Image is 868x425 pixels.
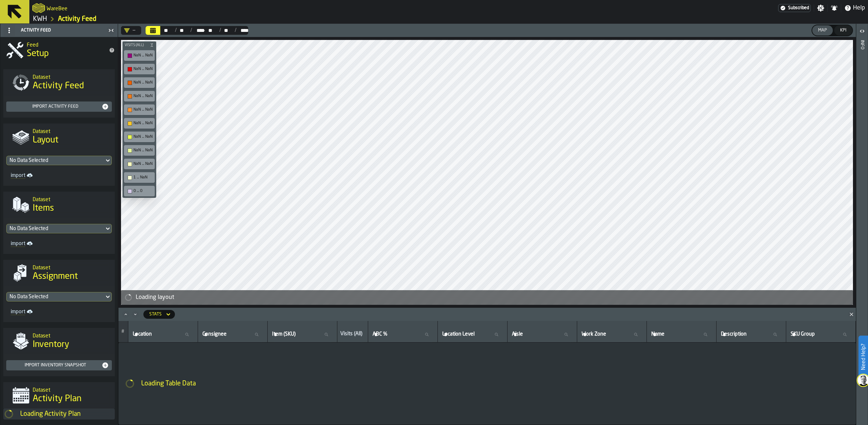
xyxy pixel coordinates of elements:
[124,27,135,33] div: DropdownMenuValue-
[8,307,56,316] a: link-to-/wh/i/4fb45246-3b77-4bb5-b880-c337c3c5facb/import/assignment/
[133,107,153,112] div: NaN ... NaN
[125,79,153,86] div: NaN ... NaN
[27,41,103,48] h2: Sub Title
[106,26,116,35] label: button-toggle-Close me
[859,336,867,377] label: Need Help?
[149,312,162,317] div: DropdownMenuValue-activity-metric
[33,263,109,271] h2: Sub Title
[582,331,606,337] span: label
[828,4,841,12] label: button-toggle-Notifications
[131,330,195,339] input: label
[161,27,169,33] div: Select date range
[33,15,47,23] a: link-to-/wh/i/4fb45246-3b77-4bb5-b880-c337c3c5facb
[122,76,156,89] div: button-toolbar-undefined
[33,339,69,351] span: Inventory
[125,187,153,195] div: 0 ... 0
[512,331,523,337] span: label
[133,189,153,193] div: 0 ... 0
[814,4,827,12] label: button-toggle-Settings
[143,310,175,319] div: DropdownMenuValue-activity-metric
[815,28,830,33] div: Map
[812,25,833,36] button: button-Map
[202,331,227,337] span: label
[33,203,54,214] span: Items
[837,28,849,33] div: KPI
[133,175,153,180] div: 1 ... NaN
[853,4,865,12] span: Help
[121,329,124,334] span: #
[125,147,153,154] div: NaN ... NaN
[133,162,153,166] div: NaN ... NaN
[125,160,153,168] div: NaN ... NaN
[3,260,115,286] div: title-Assignment
[778,4,811,12] div: Menu Subscription
[121,311,130,318] button: Maximize
[146,26,160,35] button: Select date range
[2,25,106,36] div: Activity Feed
[237,27,245,33] div: Select date range
[122,117,156,130] div: button-toolbar-undefined
[146,26,248,35] div: Select date range
[510,330,574,339] input: label
[8,171,56,180] a: link-to-/wh/i/4fb45246-3b77-4bb5-b880-c337c3c5facb/import/layout/
[122,184,156,198] div: button-toolbar-undefined
[3,123,115,150] div: title-Layout
[136,293,850,302] div: Loading layout
[6,156,112,165] div: DropdownMenuValue-No Data Selected
[133,134,153,139] div: NaN ... NaN
[442,331,475,337] span: label
[122,62,156,76] div: button-toolbar-undefined
[27,48,49,60] span: Setup
[651,331,664,337] span: label
[122,89,156,103] div: button-toolbar-undefined
[133,53,153,58] div: NaN ... NaN
[719,330,783,339] input: label
[185,27,192,33] div: /
[133,331,152,337] span: label
[373,331,387,337] span: label
[340,331,365,338] div: Visits (All)
[10,226,101,232] div: DropdownMenuValue-No Data Selected
[650,330,713,339] input: label
[230,27,237,33] div: /
[58,15,96,23] a: link-to-/wh/i/4fb45246-3b77-4bb5-b880-c337c3c5facb/feed/a1a773c1-18cd-4988-8e78-f5259631c195
[141,380,850,388] div: Loading Table Data
[133,121,153,126] div: NaN ... NaN
[221,27,230,33] div: Select date range
[201,330,264,339] input: label
[9,363,102,368] div: Import Inventory Snapshot
[33,393,81,405] span: Activity Plan
[177,27,185,33] div: Select date range
[3,328,115,354] div: title-Inventory
[857,25,867,38] label: button-toggle-Open
[169,27,176,33] div: /
[122,171,156,184] div: button-toolbar-undefined
[3,69,115,96] div: title-Activity Feed
[121,290,853,305] div: alert-Loading layout
[122,130,156,144] div: button-toolbar-undefined
[441,330,504,339] input: label
[125,65,153,73] div: NaN ... NaN
[271,330,334,339] input: label
[6,360,112,370] button: button-Import Inventory Snapshot
[33,271,78,282] span: Assignment
[205,27,214,33] div: Select date range
[33,195,109,203] h2: Sub Title
[33,134,58,146] span: Layout
[9,104,102,109] div: Import Activity Feed
[133,94,153,99] div: NaN ... NaN
[125,92,153,100] div: NaN ... NaN
[10,294,101,300] div: DropdownMenuValue-No Data Selected
[6,224,112,233] div: DropdownMenuValue-No Data Selected
[33,386,109,393] h2: Sub Title
[192,27,201,33] div: Select date range
[20,410,115,418] div: Loading Activity Plan
[6,101,112,112] button: button-Import Activity Feed
[789,330,853,339] input: label
[133,80,153,85] div: NaN ... NaN
[33,73,109,80] h2: Sub Title
[214,27,221,33] div: /
[125,106,153,114] div: NaN ... NaN
[33,80,84,92] span: Activity Feed
[122,41,156,49] button: button-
